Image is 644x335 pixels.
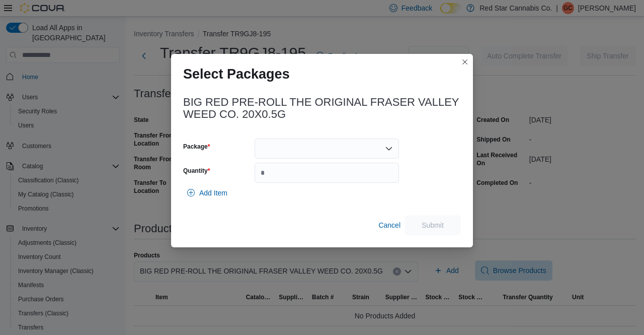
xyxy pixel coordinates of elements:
[405,215,461,235] button: Submit
[422,220,444,230] span: Submit
[385,145,393,153] button: Open list of options
[183,167,210,175] label: Quantity
[183,143,210,151] label: Package
[183,96,461,120] h3: BIG RED PRE-ROLL THE ORIGINAL FRASER VALLEY WEED CO. 20X0.5G
[459,56,471,68] button: Closes this modal window
[199,188,227,198] span: Add Item
[378,220,400,230] span: Cancel
[374,215,405,235] button: Cancel
[183,183,231,203] button: Add Item
[183,66,290,82] h1: Select Packages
